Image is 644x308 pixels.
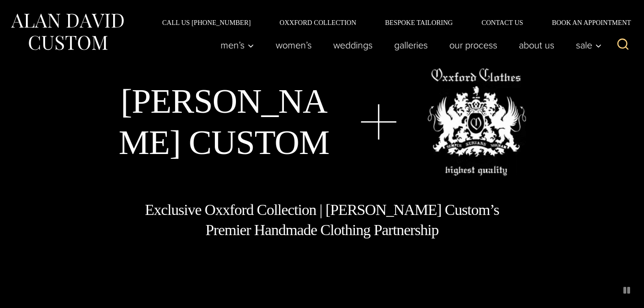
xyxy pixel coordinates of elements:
span: Sale [576,40,602,50]
a: About Us [508,36,565,55]
a: Contact Us [467,19,538,26]
h1: [PERSON_NAME] Custom [118,81,330,164]
nav: Primary Navigation [210,36,607,55]
a: weddings [323,36,384,55]
a: Women’s [265,36,323,55]
a: Call Us [PHONE_NUMBER] [148,19,265,26]
a: Bespoke Tailoring [371,19,467,26]
img: Alan David Custom [10,11,125,53]
img: oxxford clothes, highest quality [427,68,526,176]
a: Oxxford Collection [265,19,371,26]
span: Men’s [221,40,254,50]
nav: Secondary Navigation [148,19,634,26]
a: Book an Appointment [538,19,634,26]
button: View Search Form [611,34,634,57]
button: pause animated background image [619,283,634,298]
a: Our Process [439,36,508,55]
a: Galleries [384,36,439,55]
h1: Exclusive Oxxford Collection | [PERSON_NAME] Custom’s Premier Handmade Clothing Partnership [144,200,500,240]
